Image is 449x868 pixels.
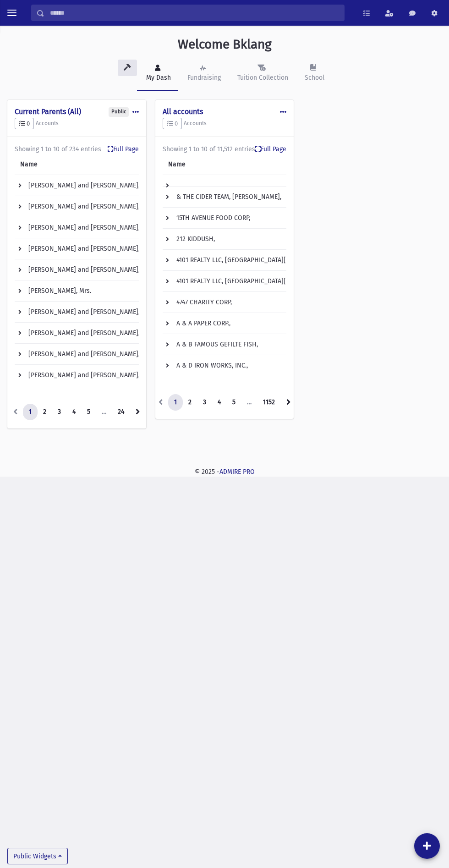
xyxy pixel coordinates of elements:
button: Public Widgets [7,848,68,864]
button: 0 [163,118,182,130]
button: 0 [15,118,34,130]
td: A & B FAMOUS GEFILTE FISH, [163,334,348,355]
th: Name [163,154,348,175]
a: Tuition Collection [228,56,296,91]
td: 15TH AVENUE FOOD CORP, [163,208,348,229]
td: [PERSON_NAME], Mrs. [15,280,221,302]
a: ADMIRE PRO [219,468,255,476]
h4: Current Parents (All) [15,107,139,116]
td: [PERSON_NAME] and [PERSON_NAME], Mr. and Mrs. [15,323,221,344]
a: 2 [37,404,52,420]
a: Fundraising [178,56,228,91]
h3: Welcome Bklang [178,37,272,52]
a: 1 [168,394,183,411]
td: A & A PAPER CORP., [163,313,348,334]
td: [PERSON_NAME] and [PERSON_NAME], Mr. and Mrs. [15,302,221,323]
a: Full Page [255,144,286,154]
td: 4101 REALTY LLC, [GEOGRAPHIC_DATA][PERSON_NAME], Mr. [163,250,348,271]
a: 1152 [257,394,281,411]
a: 4 [66,404,82,420]
td: 4747 CHARITY CORP, [163,292,348,313]
td: A & D IRON WORKS, INC., [163,355,348,376]
td: [PERSON_NAME] and [PERSON_NAME], Mr. and Mrs. [15,259,221,280]
a: 5 [81,404,96,420]
h5: Accounts [163,118,287,130]
a: School [296,56,332,91]
div: Showing 1 to 10 of 11,512 entries [163,144,287,154]
a: 1 [23,404,38,420]
td: [PERSON_NAME] and [PERSON_NAME], Mr. and Mrs. [15,238,221,259]
div: © 2025 - [7,467,442,477]
div: Public [109,107,129,117]
td: 4101 REALTY LLC, [GEOGRAPHIC_DATA][PERSON_NAME], Mr. [163,271,348,292]
td: [PERSON_NAME] and [PERSON_NAME], Mr. and Mrs. [15,196,221,217]
a: Full Page [108,144,139,154]
td: & THE CIDER TEAM, [PERSON_NAME], [163,187,348,208]
a: 3 [52,404,67,420]
div: Fundraising [186,73,221,82]
th: Name [15,154,221,175]
td: [PERSON_NAME] and [PERSON_NAME], Mr. and Mrs. [15,365,221,386]
a: 24 [112,404,130,420]
a: 4 [212,394,227,411]
td: [PERSON_NAME] and [PERSON_NAME], [PERSON_NAME] and Mrs. [15,344,221,365]
span: 0 [167,120,178,127]
a: 2 [182,394,197,411]
td: 212 KIDDUSH, [163,229,348,250]
td: [PERSON_NAME] and [PERSON_NAME], Mr. and Mrs. [15,217,221,238]
a: My Dash [137,56,178,91]
div: Showing 1 to 10 of 234 entries [15,144,139,154]
div: Tuition Collection [235,73,288,82]
div: School [303,73,324,82]
td: [PERSON_NAME] and [PERSON_NAME], Mr. and Mrs. [15,175,221,196]
button: toggle menu [4,5,20,21]
h5: Accounts [15,118,139,130]
a: 3 [197,394,212,411]
div: My Dash [144,73,171,82]
h4: All accounts [163,107,287,116]
input: Search [44,5,344,21]
a: 5 [226,394,241,411]
span: 0 [19,120,30,127]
